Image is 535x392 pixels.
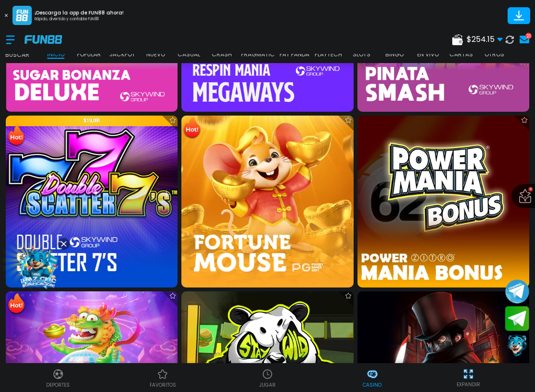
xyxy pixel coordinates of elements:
img: Casino Jugar [262,368,273,380]
p: OTROS [484,50,504,59]
p: SLOTS [353,50,370,59]
span: $ 254.15 [467,34,503,45]
p: PLAYTECH [315,50,342,59]
a: Casino FavoritosCasino Favoritosfavoritos [111,367,216,389]
p: POPULAR [77,50,101,59]
img: Image Link [13,241,64,293]
p: favoritos [150,381,176,389]
p: JACKPOT [109,50,135,59]
p: EN VIVO [417,50,439,59]
a: Casino JugarCasino JugarJUGAR [215,367,320,389]
img: App Logo [13,6,32,25]
img: Fortune Mouse [181,116,353,287]
p: Rápido, divertido y confiable FUN88 [35,16,124,22]
p: BINGO [385,50,404,59]
p: Deportes [46,381,70,389]
p: JUGAR [259,381,276,389]
img: Double Scatter 7’s [6,116,178,287]
p: $ 19,091 [6,116,178,127]
p: CARTAS [449,50,473,59]
p: FAT PANDA [280,50,309,59]
span: 8 [528,187,533,192]
button: Join telegram [505,306,529,331]
p: NUEVO [146,50,165,59]
p: CRASH [212,50,232,59]
p: EXPANDIR [457,381,480,388]
p: CASUAL [178,50,200,59]
img: Hot [7,292,26,315]
a: DeportesDeportesDeportes [6,367,111,389]
img: hide [462,368,474,380]
img: Company Logo [25,35,62,43]
img: Hot [182,117,202,140]
p: ¡Descarga la app de FUN88 ahora! [35,9,124,16]
a: 21 [517,33,529,46]
img: Casino Favoritos [157,368,168,380]
p: PRAGMATIC [241,50,275,59]
button: Contact customer service [505,333,529,358]
button: Join telegram channel [505,279,529,304]
p: Buscar [5,51,29,59]
img: Hot [7,124,26,147]
img: Deportes [52,368,64,380]
p: INICIO [47,50,64,59]
a: CasinoCasinoCasino [320,367,425,389]
p: Casino [363,381,382,389]
div: 21 [525,33,532,39]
